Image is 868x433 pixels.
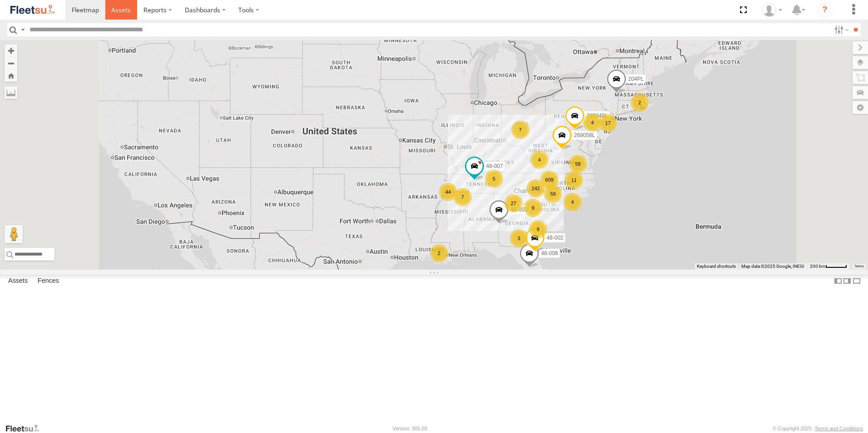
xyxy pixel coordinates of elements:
label: Search Query [19,23,26,36]
div: 59 [544,185,562,203]
span: 48-002 [547,235,563,241]
div: 5 [485,170,503,188]
div: 9 [524,199,542,217]
label: Search Filter Options [831,23,850,36]
div: 17 [599,114,617,132]
i: ? [818,3,832,17]
label: Map Settings [853,101,868,114]
button: Zoom out [5,57,17,69]
span: 200 km [810,264,825,269]
button: Drag Pegman onto the map to open Street View [5,225,23,243]
span: 269048L [587,113,608,119]
a: Terms [854,265,864,268]
div: Version: 305.03 [393,426,427,431]
div: 27 [504,194,523,212]
button: Zoom in [5,44,17,57]
div: 609 [540,171,558,189]
button: Zoom Home [5,69,17,82]
div: 4 [530,151,548,169]
div: Taylor Hager [759,3,785,17]
label: Dock Summary Table to the Left [833,275,843,288]
div: © Copyright 2025 - [773,426,863,431]
div: 58 [569,155,587,173]
div: 242 [527,179,545,197]
button: Map Scale: 200 km per 44 pixels [807,263,850,270]
label: Fences [33,275,64,287]
label: Dock Summary Table to the Right [843,275,852,288]
a: Terms and Conditions [815,426,863,431]
span: Map data ©2025 Google, INEGI [741,264,804,269]
div: 7 [511,121,529,139]
div: 7 [454,188,472,206]
span: 269058L [574,133,595,139]
span: 204PL [628,76,644,83]
div: 11 [565,171,583,189]
label: Hide Summary Table [852,275,861,288]
div: 2 [430,244,448,262]
img: fleetsu-logo-horizontal.svg [9,4,56,16]
span: 48-008 [541,251,558,257]
div: 44 [439,183,457,201]
label: Assets [4,275,32,287]
div: 3 [510,229,528,247]
div: 2 [631,93,649,112]
label: Measure [5,86,17,99]
div: 9 [529,220,547,238]
div: 4 [583,113,602,132]
a: Visit our Website [5,424,47,433]
button: Keyboard shortcuts [697,263,736,270]
div: 4 [563,193,582,211]
span: 48-007 [486,163,503,169]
